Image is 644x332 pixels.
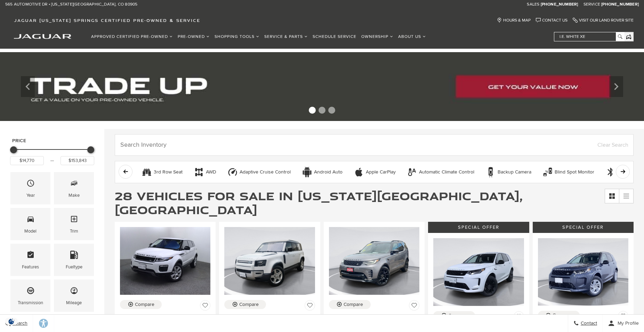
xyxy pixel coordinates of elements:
[485,167,496,177] div: Backup Camera
[89,31,428,43] nav: Main Navigation
[314,169,343,175] div: Android Auto
[309,107,316,114] span: Go to slide 1
[583,2,600,7] span: Service
[448,313,468,319] div: Compare
[527,2,539,7] span: Sales
[66,263,82,271] div: Fueltype
[21,76,35,97] div: Previous
[138,165,186,179] button: 3rd Row Seat3rd Row Seat
[354,167,364,177] div: Apple CarPlay
[298,165,346,179] button: Android AutoAndroid Auto
[10,156,44,165] input: Minimum
[154,169,183,175] div: 3rd Row Seat
[239,301,259,308] div: Compare
[194,167,204,177] div: AWD
[10,280,50,312] div: TransmissionTransmission
[573,18,634,23] a: Visit Our Land Rover Site
[609,76,623,97] div: Next
[329,227,419,295] img: 2023 Land Rover Discovery HSE R-Dynamic
[618,311,628,324] button: Save Vehicle
[344,301,363,308] div: Compare
[539,165,598,179] button: Blind Spot MonitorBlind Spot Monitor
[26,285,35,299] span: Transmission
[135,301,154,308] div: Compare
[175,31,212,43] a: Pre-Owned
[407,167,417,177] div: Automatic Climate Control
[54,208,94,240] div: TrimTrim
[554,32,624,41] input: i.e. White XE
[555,169,594,175] div: Blind Spot Monitor
[605,167,616,177] div: Bluetooth
[120,227,210,295] img: 2017 Land Rover Range Rover Evoque SE Premium
[409,300,419,313] button: Save Vehicle
[433,311,475,320] button: Compare Vehicle
[227,167,238,177] div: Adaptive Cruise Control
[10,18,204,23] a: Jaguar [US_STATE] Springs Certified Pre-Owned & Service
[61,156,94,165] input: Maximum
[329,313,414,320] span: Pre-Owned 2023
[12,138,92,144] h5: Price
[70,285,78,299] span: Mileage
[359,31,396,43] a: Ownership
[319,107,325,114] span: Go to slide 2
[579,321,597,326] span: Contact
[224,313,309,320] span: Pre-Owned 2020
[553,312,572,318] div: Compare
[10,146,17,153] div: Minimum Price
[403,165,478,179] button: Automatic Climate ControlAutomatic Climate Control
[14,33,71,39] a: jaguar
[302,167,312,177] div: Android Auto
[310,31,359,43] a: Schedule Service
[26,177,35,192] span: Year
[87,146,94,153] div: Maximum Price
[262,31,310,43] a: Service & Parts
[542,167,553,177] div: Blind Spot Monitor
[396,31,428,43] a: About Us
[26,249,35,263] span: Features
[206,169,216,175] div: AWD
[14,34,71,39] img: Jaguar
[115,188,523,218] span: 28 Vehicles for Sale in [US_STATE][GEOGRAPHIC_DATA], [GEOGRAPHIC_DATA]
[433,238,524,306] img: 2024 Land Rover Discovery Sport S
[616,165,630,179] button: scroll right
[305,300,315,313] button: Save Vehicle
[498,169,531,175] div: Backup Camera
[328,107,335,114] span: Go to slide 3
[366,169,396,175] div: Apple CarPlay
[14,18,200,23] span: Jaguar [US_STATE] Springs Certified Pre-Owned & Service
[22,263,39,271] div: Features
[514,311,524,324] button: Save Vehicle
[10,172,50,204] div: YearYear
[54,172,94,204] div: MakeMake
[24,227,37,235] div: Model
[70,249,78,263] span: Fueltype
[10,244,50,276] div: FeaturesFeatures
[54,280,94,312] div: MileageMileage
[533,222,634,233] div: Special Offer
[602,165,642,179] button: Bluetooth
[538,311,580,320] button: Compare Vehicle
[142,167,152,177] div: 3rd Row Seat
[115,134,634,156] input: Search Inventory
[536,18,567,23] a: Contact Us
[70,177,78,192] span: Make
[212,31,262,43] a: Shopping Tools
[224,227,315,295] img: 2020 Land Rover Defender 110 SE
[66,299,82,307] div: Mileage
[119,165,132,179] button: scroll left
[482,165,535,179] button: Backup CameraBackup Camera
[26,192,35,199] div: Year
[224,165,295,179] button: Adaptive Cruise ControlAdaptive Cruise Control
[240,169,291,175] div: Adaptive Cruise Control
[615,321,639,326] span: My Profile
[541,2,578,7] a: [PHONE_NUMBER]
[538,238,628,306] img: 2024 Land Rover Discovery Sport S
[120,300,162,309] button: Compare Vehicle
[26,213,35,227] span: Model
[3,318,19,325] img: Opt-Out Icon
[190,165,220,179] button: AWDAWD
[601,2,639,7] a: [PHONE_NUMBER]
[419,169,474,175] div: Automatic Climate Control
[329,300,371,309] button: Compare Vehicle
[5,2,137,7] a: 565 Automotive Dr • [US_STATE][GEOGRAPHIC_DATA], CO 80905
